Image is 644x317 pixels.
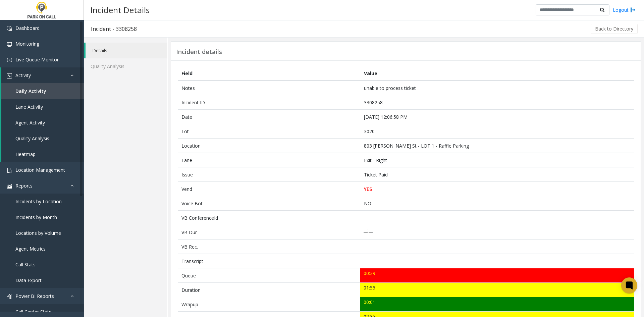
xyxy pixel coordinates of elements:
[87,2,153,18] h3: Incident Details
[7,294,12,299] img: 'icon'
[7,168,12,173] img: 'icon'
[364,200,631,207] p: NO
[1,67,84,83] a: Activity
[7,183,12,189] img: 'icon'
[360,297,634,312] td: 00:01
[15,25,40,31] span: Dashboard
[15,104,43,110] span: Lane Activity
[84,58,167,74] a: Quality Analysis
[7,57,12,63] img: 'icon'
[7,73,12,78] img: 'icon'
[178,225,360,240] td: VB Dur
[176,48,222,56] h3: Incident details
[364,186,631,193] p: YES
[15,309,51,315] span: Call Center Stats
[15,277,42,283] span: Data Export
[613,6,636,13] a: Logout
[15,56,59,63] span: Live Queue Monitor
[15,230,61,236] span: Locations by Volume
[15,214,57,220] span: Incidents by Month
[15,41,39,47] span: Monitoring
[178,81,360,95] td: Notes
[178,268,360,283] td: Queue
[1,83,84,99] a: Daily Activity
[15,72,31,78] span: Activity
[178,240,360,254] td: VB Rec.
[15,293,54,299] span: Power BI Reports
[360,110,634,124] td: [DATE] 12:06:58 PM
[360,268,634,283] td: 00:39
[360,167,634,182] td: Ticket Paid
[630,6,636,13] img: logout
[360,225,634,240] td: __:__
[178,139,360,153] td: Location
[178,211,360,225] td: VB ConferenceId
[178,182,360,196] td: Vend
[178,110,360,124] td: Date
[84,21,144,37] h3: Incident - 3308258
[178,124,360,139] td: Lot
[15,246,46,252] span: Agent Metrics
[15,198,62,205] span: Incidents by Location
[1,99,84,115] a: Lane Activity
[178,196,360,211] td: Voice Bot
[15,135,49,142] span: Quality Analysis
[360,66,634,81] th: Value
[15,151,36,157] span: Heatmap
[15,182,33,189] span: Reports
[178,254,360,268] td: Transcript
[86,43,167,58] a: Details
[15,261,36,268] span: Call Stats
[15,88,46,94] span: Daily Activity
[178,66,360,81] th: Field
[7,42,12,47] img: 'icon'
[1,146,84,162] a: Heatmap
[178,297,360,312] td: Wrapup
[178,167,360,182] td: Issue
[178,153,360,167] td: Lane
[360,124,634,139] td: 3020
[591,24,638,34] button: Back to Directory
[15,119,45,126] span: Agent Activity
[7,26,12,31] img: 'icon'
[360,95,634,110] td: 3308258
[360,139,634,153] td: 803 [PERSON_NAME] St - LOT 1 - Raffle Parking
[178,283,360,297] td: Duration
[178,95,360,110] td: Incident ID
[360,283,634,297] td: 01:55
[360,81,634,95] td: unable to process ticket
[15,167,65,173] span: Location Management
[1,130,84,146] a: Quality Analysis
[1,115,84,130] a: Agent Activity
[360,153,634,167] td: Exit - Right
